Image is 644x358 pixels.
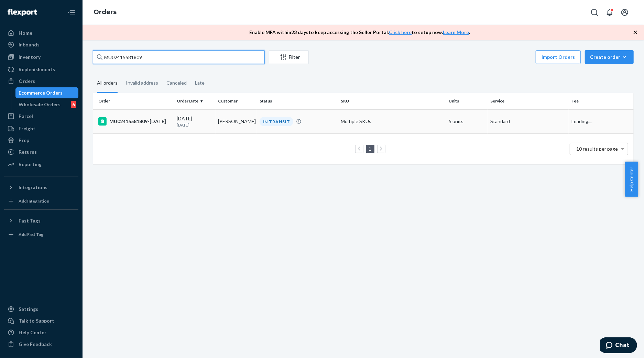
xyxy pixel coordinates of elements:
[94,8,117,16] a: Orders
[4,28,78,39] a: Home
[4,52,78,63] a: Inventory
[257,93,338,109] th: Status
[569,93,634,109] th: Fee
[166,74,187,92] div: Canceled
[4,196,78,207] a: Add Integration
[338,93,446,109] th: SKU
[98,117,171,126] div: MU02415581809-[DATE]
[443,29,469,35] a: Learn More
[4,111,78,122] a: Parcel
[590,54,629,61] div: Create order
[174,93,216,109] th: Order Date
[625,162,638,197] button: Help Center
[19,184,47,191] div: Integrations
[97,74,118,93] div: All orders
[4,76,78,87] a: Orders
[19,317,54,324] div: Talk to Support
[19,54,41,61] div: Inventory
[15,99,79,110] a: Wholesale Orders6
[19,30,32,36] div: Home
[15,87,79,98] a: Ecommerce Orders
[4,135,78,146] a: Prep
[260,117,293,126] div: IN TRANSIT
[4,327,78,338] a: Help Center
[216,109,257,133] td: [PERSON_NAME]
[4,159,78,170] a: Reporting
[93,93,174,109] th: Order
[93,50,265,64] input: Search orders
[488,93,569,109] th: Service
[19,41,40,48] div: Inbounds
[4,64,78,75] a: Replenishments
[269,54,308,61] div: Filter
[490,118,566,125] p: Standard
[269,50,309,64] button: Filter
[4,182,78,193] button: Integrations
[177,115,213,128] div: [DATE]
[177,122,213,128] p: [DATE]
[19,217,41,224] div: Fast Tags
[195,74,205,92] div: Late
[19,137,29,144] div: Prep
[446,109,488,133] td: 5 units
[19,66,55,73] div: Replenishments
[65,6,78,19] button: Close Navigation
[8,9,37,16] img: Flexport logo
[126,74,158,92] div: Invalid address
[368,146,373,152] a: Page 1 is your current page
[389,29,412,35] a: Click here
[19,125,35,132] div: Freight
[4,229,78,240] a: Add Fast Tag
[4,39,78,50] a: Inbounds
[600,337,637,355] iframe: Opens a widget where you can chat to one of our agents
[19,89,63,96] div: Ecommerce Orders
[569,109,634,133] td: Loading....
[338,109,446,133] td: Multiple SKUs
[4,123,78,134] a: Freight
[19,161,42,168] div: Reporting
[250,29,470,36] p: Enable MFA within 23 days to keep accessing the Seller Portal. to setup now. .
[19,231,43,237] div: Add Fast Tag
[19,113,33,120] div: Parcel
[218,98,254,104] div: Customer
[19,341,52,348] div: Give Feedback
[577,146,618,152] span: 10 results per page
[446,93,488,109] th: Units
[618,6,632,19] button: Open account menu
[19,149,37,155] div: Returns
[19,329,46,336] div: Help Center
[536,50,581,64] button: Import Orders
[588,6,601,19] button: Open Search Box
[4,304,78,315] a: Settings
[88,2,122,22] ol: breadcrumbs
[19,101,61,108] div: Wholesale Orders
[603,6,616,19] button: Open notifications
[4,315,78,326] button: Talk to Support
[4,215,78,226] button: Fast Tags
[585,50,634,64] button: Create order
[19,306,38,313] div: Settings
[71,101,76,108] div: 6
[19,198,49,204] div: Add Integration
[4,339,78,350] button: Give Feedback
[19,78,35,85] div: Orders
[4,147,78,158] a: Returns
